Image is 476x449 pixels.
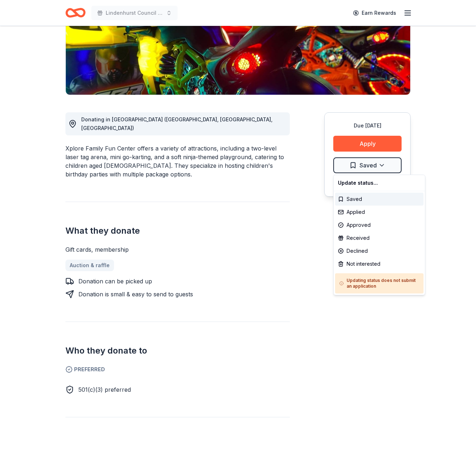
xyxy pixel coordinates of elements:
[335,232,424,244] div: Received
[106,9,163,17] span: Lindenhurst Council of PTA's "Bright Futures" Fundraiser
[335,193,424,206] div: Saved
[339,278,419,289] h5: Updating status does not submit an application
[335,257,424,270] div: Not interested
[335,219,424,232] div: Approved
[335,206,424,219] div: Applied
[335,176,424,189] div: Update status...
[335,244,424,257] div: Declined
